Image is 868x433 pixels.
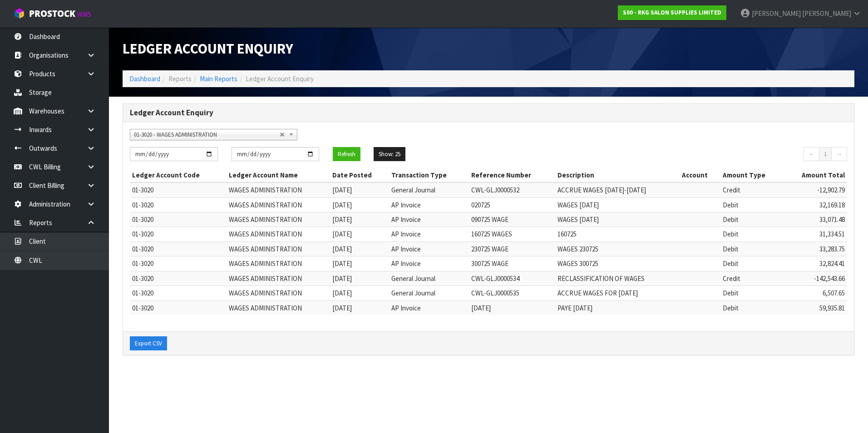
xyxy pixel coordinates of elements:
td: ACCRUE WAGES FOR [DATE] [555,286,680,300]
td: [DATE] [330,271,389,285]
span: 01- [132,289,141,297]
button: Refresh [333,147,360,162]
td: 3020 [130,286,227,300]
th: Description [555,168,680,182]
td: 3020 [130,212,227,227]
td: AP Invoice [389,241,469,256]
td: RECLASSIFICATION OF WAGES [555,271,680,285]
td: 3020 [130,300,227,315]
td: [DATE] [330,241,389,256]
td: Credit [720,182,784,197]
td: [DATE] [330,300,389,315]
th: Ledger Account Name [227,168,330,182]
td: PAYE [DATE] [555,300,680,315]
td: WAGES 230725 [555,241,680,256]
a: Dashboard [129,74,160,83]
input: Fromt [130,147,218,161]
span: -12,902.79 [817,186,845,194]
td: 3020 [130,197,227,212]
td: ACCRUE WAGES [DATE]-[DATE] [555,182,680,197]
td: [DATE] [330,182,389,197]
td: 300725 WAGE [469,256,555,271]
span: [PERSON_NAME] [802,9,851,18]
td: 3020 [130,227,227,241]
td: Credit [720,271,784,285]
span: WAGES ADMINISTRATION [229,245,302,253]
td: 3020 [130,271,227,285]
span: WAGES ADMINISTRATION [229,304,302,312]
th: Amount Total [784,168,847,182]
button: Export CSV [130,336,167,351]
td: AP Invoice [389,300,469,315]
td: 160725 [555,227,680,241]
td: AP Invoice [389,212,469,227]
td: [DATE] [330,286,389,300]
td: WAGES 300725 [555,256,680,271]
td: AP Invoice [389,227,469,241]
td: [DATE] [469,300,555,315]
td: CWL-GLJ0000535 [469,286,555,300]
td: General Journal [389,182,469,197]
span: WAGES ADMINISTRATION [229,289,302,297]
img: cube-alt.png [14,8,25,19]
a: → [831,147,847,162]
span: -142,543.66 [814,274,845,283]
span: 01- [132,201,141,209]
span: 01- [132,259,141,268]
td: Debit [720,300,784,315]
span: 59,935.81 [819,304,845,312]
td: CWL-GLJ0000532 [469,182,555,197]
nav: Page navigation [617,147,847,164]
td: 230725 WAGE [469,241,555,256]
span: 01-3020 - WAGES ADMINISTRATION [134,129,280,140]
span: 01- [132,245,141,253]
span: WAGES ADMINISTRATION [229,230,302,238]
td: 3020 [130,182,227,197]
th: Transaction Type [389,168,469,182]
span: 01- [132,274,141,283]
td: General Journal [389,286,469,300]
td: WAGES [DATE] [555,212,680,227]
td: 090725 WAGE [469,212,555,227]
td: Debit [720,241,784,256]
span: 33,071.48 [819,215,845,224]
th: Reference Number [469,168,555,182]
span: 32,824.41 [819,259,845,268]
span: WAGES ADMINISTRATION [229,259,302,268]
span: 01- [132,215,141,224]
td: Debit [720,212,784,227]
span: Ledger Account Enquiry [123,39,293,58]
td: [DATE] [330,212,389,227]
th: Date Posted [330,168,389,182]
span: 6,507.65 [823,289,845,297]
span: 01- [132,230,141,238]
span: WAGES ADMINISTRATION [229,215,302,224]
span: 33,283.75 [819,245,845,253]
a: Main Reports [200,74,237,83]
td: CWL-GLJ0000534 [469,271,555,285]
td: [DATE] [330,256,389,271]
span: Ledger Account Enquiry [246,74,314,83]
small: WMS [77,10,91,19]
button: Show: 25 [374,147,405,162]
span: [PERSON_NAME] [752,9,801,18]
span: WAGES ADMINISTRATION [229,186,302,194]
td: WAGES [DATE] [555,197,680,212]
span: WAGES ADMINISTRATION [229,201,302,209]
td: [DATE] [330,227,389,241]
a: ← [804,147,819,162]
td: 3020 [130,241,227,256]
span: Reports [168,74,192,83]
span: 01- [132,186,141,194]
span: 01- [132,304,141,312]
td: AP Invoice [389,256,469,271]
td: [DATE] [330,197,389,212]
td: Debit [720,197,784,212]
td: Debit [720,227,784,241]
td: General Journal [389,271,469,285]
span: 32,169.18 [819,201,845,209]
th: Ledger Account Code [130,168,227,182]
span: 31,334.51 [819,230,845,238]
h3: Ledger Account Enquiry [130,108,847,117]
a: 1 [819,147,832,162]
